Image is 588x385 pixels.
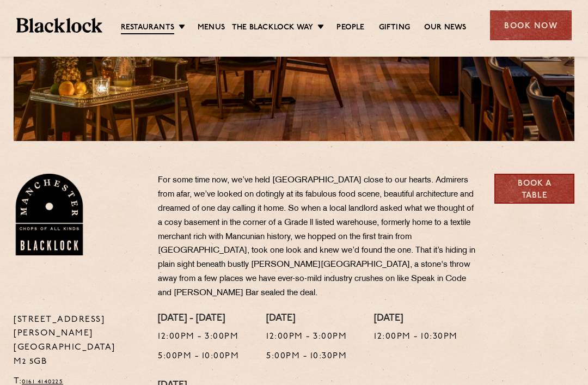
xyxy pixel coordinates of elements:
[232,22,313,33] a: The Blacklock Way
[158,313,239,325] h4: [DATE] - [DATE]
[374,313,458,325] h4: [DATE]
[336,22,364,33] a: People
[198,22,225,33] a: Menus
[266,313,347,325] h4: [DATE]
[494,174,574,204] a: Book a Table
[379,22,410,33] a: Gifting
[158,350,239,364] p: 5:00pm - 10:00pm
[121,22,174,34] a: Restaurants
[22,378,63,385] a: 0161 4140225
[14,313,142,370] p: [STREET_ADDRESS][PERSON_NAME] [GEOGRAPHIC_DATA] M2 5GB
[374,330,458,344] p: 12:00pm - 10:30pm
[16,18,102,33] img: BL_Textured_Logo-footer-cropped.svg
[158,174,478,301] p: For some time now, we’ve held [GEOGRAPHIC_DATA] close to our hearts. Admirers from afar, we’ve lo...
[158,330,239,344] p: 12:00pm - 3:00pm
[424,22,467,33] a: Our News
[266,330,347,344] p: 12:00pm - 3:00pm
[266,350,347,364] p: 5:00pm - 10:30pm
[14,174,85,255] img: BL_Manchester_Logo-bleed.png
[490,10,572,40] div: Book Now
